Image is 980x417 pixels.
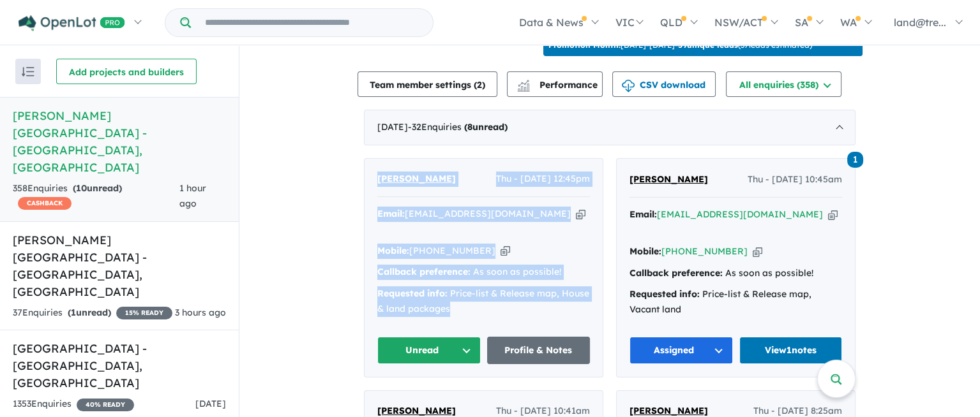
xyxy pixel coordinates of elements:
input: Try estate name, suburb, builder or developer [193,9,430,36]
button: Copy [753,245,762,258]
a: [PERSON_NAME] [377,172,456,187]
strong: ( unread) [68,307,111,318]
strong: Email: [629,208,657,220]
img: bar-chart.svg [517,84,530,92]
span: 1 [847,152,863,168]
button: Assigned [629,337,733,364]
strong: Mobile: [629,245,661,257]
h5: [PERSON_NAME] [GEOGRAPHIC_DATA] - [GEOGRAPHIC_DATA] , [GEOGRAPHIC_DATA] [13,231,226,300]
button: Unread [377,337,481,364]
strong: Callback preference: [629,267,723,279]
div: 37 Enquir ies [13,305,172,321]
span: 2 [477,79,482,91]
span: Performance [519,79,598,91]
span: CASHBACK [18,197,72,210]
div: 1353 Enquir ies [13,397,134,412]
img: download icon [622,80,635,92]
div: As soon as possible! [629,266,842,281]
a: View1notes [739,337,843,364]
button: Add projects and builders [56,59,197,84]
button: Copy [576,207,585,221]
p: [DATE] - [DATE] - ( 37 leads estimated) [548,40,812,51]
span: [PERSON_NAME] [377,405,456,416]
div: [DATE] [364,110,856,145]
button: Performance [507,71,603,97]
img: line-chart.svg [518,80,529,87]
h5: [GEOGRAPHIC_DATA] - [GEOGRAPHIC_DATA] , [GEOGRAPHIC_DATA] [13,340,226,391]
div: 358 Enquir ies [13,181,179,212]
div: Price-list & Release map, Vacant land [629,287,842,318]
img: Openlot PRO Logo White [19,15,125,31]
span: 8 [467,121,472,133]
span: 10 [76,182,87,194]
span: land@tre... [894,16,946,29]
a: [PHONE_NUMBER] [661,245,748,257]
span: 3 hours ago [175,307,226,318]
span: - 32 Enquir ies [408,121,508,133]
button: Team member settings (2) [358,71,497,97]
span: 1 hour ago [179,182,206,209]
a: Profile & Notes [487,337,591,364]
strong: Email: [377,208,405,219]
h5: [PERSON_NAME][GEOGRAPHIC_DATA] - [GEOGRAPHIC_DATA] , [GEOGRAPHIC_DATA] [13,107,226,176]
span: 15 % READY [116,307,172,319]
span: Thu - [DATE] 10:45am [748,172,842,187]
a: 1 [847,150,863,168]
strong: Requested info: [629,288,700,300]
strong: ( unread) [464,121,508,133]
span: [PERSON_NAME] [377,173,456,184]
div: As soon as possible! [377,265,590,280]
strong: Requested info: [377,288,448,299]
button: CSV download [612,71,716,97]
a: [EMAIL_ADDRESS][DOMAIN_NAME] [657,208,823,220]
img: sort.svg [22,67,34,77]
span: 40 % READY [77,399,134,411]
a: [PERSON_NAME] [629,172,708,187]
span: 1 [71,307,76,318]
a: [PHONE_NUMBER] [409,245,495,256]
button: All enquiries (358) [726,71,841,97]
span: [PERSON_NAME] [629,405,708,416]
a: [EMAIL_ADDRESS][DOMAIN_NAME] [405,208,571,219]
span: [PERSON_NAME] [629,173,708,185]
span: Thu - [DATE] 12:45pm [496,172,590,187]
button: Copy [828,208,838,221]
strong: ( unread) [73,182,122,194]
strong: Mobile: [377,245,409,256]
div: Price-list & Release map, House & land packages [377,286,590,317]
button: Copy [501,244,510,258]
span: [DATE] [195,398,226,409]
strong: Callback preference: [377,266,471,277]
